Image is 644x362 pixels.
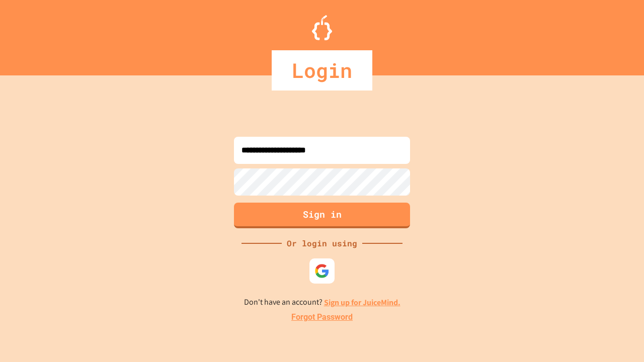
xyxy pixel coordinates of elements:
button: Sign in [234,203,410,228]
a: Forgot Password [291,311,353,323]
img: google-icon.svg [314,263,330,279]
div: Login [272,50,372,90]
p: Don't have an account? [244,296,400,309]
a: Sign up for JuiceMind. [324,297,400,308]
img: Logo.svg [312,15,332,40]
div: Or login using [282,237,362,249]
